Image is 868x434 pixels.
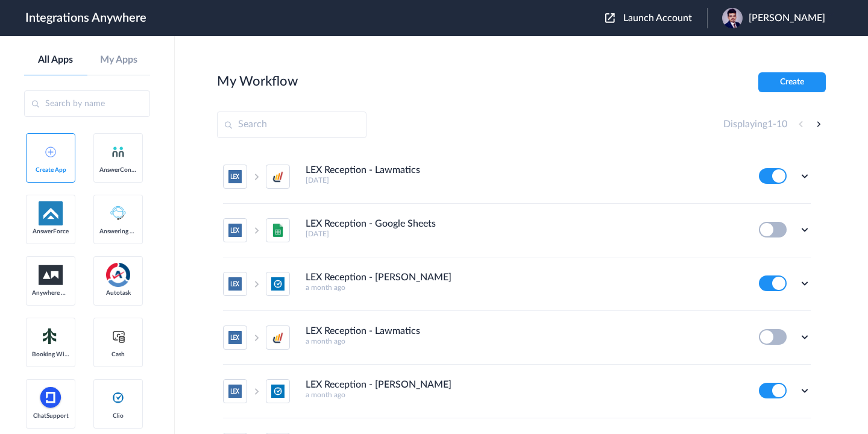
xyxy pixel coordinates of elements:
img: chatsupport-icon.svg [39,386,63,410]
img: autotask.png [106,263,130,287]
span: [PERSON_NAME] [749,13,825,24]
h5: a month ago [306,283,743,292]
span: AnswerForce [32,228,69,235]
span: ChatSupport [32,412,69,420]
span: Answering Service [99,228,137,235]
h4: LEX Reception - Lawmatics [306,165,420,176]
span: Create App [32,166,69,174]
h5: [DATE] [306,230,743,238]
h1: Integrations Anywhere [25,11,146,25]
span: Booking Widget [32,351,69,358]
img: Answering_service.png [106,201,130,225]
h4: LEX Reception - [PERSON_NAME] [306,379,451,391]
span: AnswerConnect [99,166,137,174]
span: 10 [776,119,787,129]
img: clio-logo.svg [111,391,125,405]
span: Anywhere Works [32,289,69,297]
button: Create [758,72,826,92]
h5: a month ago [306,337,743,345]
img: launch-acct-icon.svg [605,13,615,23]
span: Autotask [99,289,137,297]
img: af-app-logo.svg [39,201,63,225]
span: Launch Account [623,13,692,23]
a: All Apps [24,54,87,66]
img: aww.png [39,265,63,285]
input: Search by name [24,90,150,117]
a: My Apps [87,54,151,66]
h4: Displaying - [723,119,787,130]
h5: a month ago [306,391,743,399]
h2: My Workflow [217,74,298,89]
h4: LEX Reception - Google Sheets [306,218,436,230]
h4: LEX Reception - Lawmatics [306,325,420,337]
button: Launch Account [605,13,707,24]
img: cash-logo.svg [111,329,126,344]
input: Search [217,112,366,138]
img: add-icon.svg [45,146,56,157]
h5: [DATE] [306,176,743,184]
span: 1 [767,119,773,129]
h4: LEX Reception - [PERSON_NAME] [306,272,451,283]
span: Clio [99,412,137,420]
img: answerconnect-logo.svg [111,145,125,159]
span: Cash [99,351,137,358]
img: 6cb3bdef-2cb1-4bb6-a8e6-7bc585f3ab5e.jpeg [722,8,743,28]
img: Setmore_Logo.svg [39,325,63,347]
